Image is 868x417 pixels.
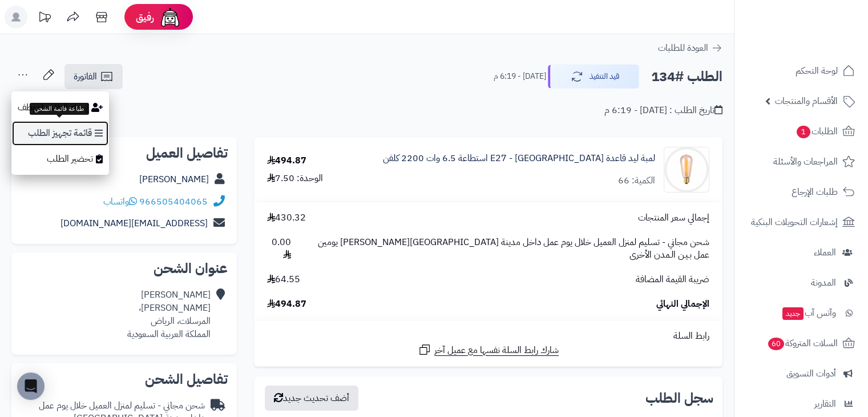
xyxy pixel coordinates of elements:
a: العملاء [741,239,861,266]
span: رفيق [136,10,154,24]
a: المدونة [741,269,861,296]
a: واتساب [103,195,137,209]
a: طلبات الإرجاع [741,178,861,206]
h2: تفاصيل العميل [21,146,228,160]
span: 64.55 [267,273,300,286]
button: قيد التنفيذ [548,65,639,89]
small: [DATE] - 6:19 م [494,71,546,82]
img: 1684940760-1748-90x90.png [664,147,709,193]
a: العودة للطلبات [658,41,722,55]
span: المدونة [811,275,836,291]
span: إشعارات التحويلات البنكية [751,214,838,230]
div: تاريخ الطلب : [DATE] - 6:19 م [604,104,722,117]
span: 0.00 [267,236,290,262]
a: 966505404065 [139,195,208,209]
div: الكمية: 66 [618,174,655,187]
span: شارك رابط السلة نفسها مع عميل آخر [434,344,559,357]
span: 60 [768,338,785,350]
div: الوحدة: 7.50 [267,172,323,185]
a: وآتس آبجديد [741,299,861,327]
span: إجمالي سعر المنتجات [638,211,709,224]
h2: عنوان الشحن [21,262,228,275]
div: Open Intercom Messenger [17,372,45,400]
button: إسناد الطلب لموظف [11,94,109,121]
span: العودة للطلبات [658,41,708,55]
a: لمبة ليد قاعدة E27 - [GEOGRAPHIC_DATA] استطاعة 6.5 وات 2200 كلفن [383,152,655,165]
span: 494.87 [267,298,306,311]
a: تحضير الطلب [11,146,109,172]
a: [PERSON_NAME] [139,173,209,186]
div: طباعة قائمة الشحن [30,103,89,115]
button: أضف تحديث جديد [265,386,358,411]
a: السلات المتروكة60 [741,330,861,357]
span: الفاتورة [74,70,97,83]
div: رابط السلة [259,330,718,343]
a: قائمة تجهيز الطلب [11,121,109,146]
img: logo-2.png [790,27,857,51]
span: شحن مجاني - تسليم لمنزل العميل خلال يوم عمل داخل مدينة [GEOGRAPHIC_DATA][PERSON_NAME] يومين عمل ب... [302,236,709,262]
div: 494.87 [267,154,306,167]
a: أدوات التسويق [741,360,861,387]
span: التقارير [814,396,836,412]
span: 430.32 [267,211,306,224]
span: المراجعات والأسئلة [773,154,838,170]
a: [EMAIL_ADDRESS][DOMAIN_NAME] [60,216,208,230]
span: الإجمالي النهائي [656,298,709,311]
span: 1 [797,126,810,138]
a: تحديثات المنصة [30,6,59,31]
a: لوحة التحكم [741,57,861,85]
span: السلات المتروكة [767,335,838,351]
span: العملاء [814,244,836,260]
img: ai-face.png [159,6,181,29]
span: لوحة التحكم [796,63,838,79]
a: شارك رابط السلة نفسها مع عميل آخر [418,343,559,357]
a: الفاتورة [64,64,123,89]
span: أدوات التسويق [786,366,836,382]
span: ضريبة القيمة المضافة [636,273,709,286]
div: [PERSON_NAME] [PERSON_NAME]، المرسلات، الرياض المملكة العربية السعودية [127,288,211,340]
h2: تفاصيل الشحن [21,372,228,386]
span: طلبات الإرجاع [792,184,838,200]
span: الأقسام والمنتجات [775,93,838,109]
h3: سجل الطلب [645,391,713,405]
span: الطلبات [796,123,838,139]
a: المراجعات والأسئلة [741,148,861,175]
span: جديد [782,307,804,320]
a: الطلبات1 [741,118,861,145]
span: وآتس آب [781,305,836,321]
a: إشعارات التحويلات البنكية [741,209,861,236]
h2: الطلب #134 [651,65,722,89]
